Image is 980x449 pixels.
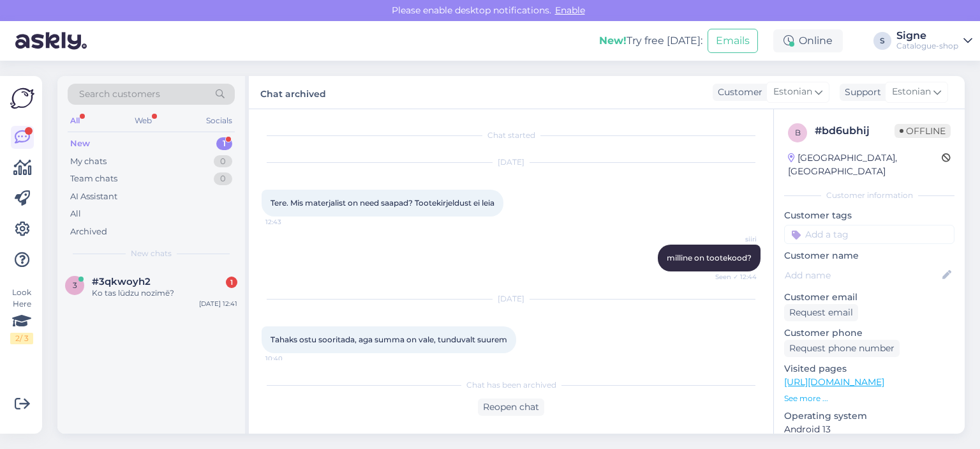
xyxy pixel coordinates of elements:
[896,31,958,41] div: Signe
[784,376,884,388] a: [URL][DOMAIN_NAME]
[199,299,237,308] div: [DATE] 12:41
[784,409,954,423] p: Operating system
[784,362,954,376] p: Visited pages
[895,124,951,138] span: Offline
[784,291,954,304] p: Customer email
[68,112,82,129] div: All
[70,225,107,238] div: Archived
[815,123,895,139] div: # bd6ubhij
[79,88,160,101] span: Search customers
[10,287,33,344] div: Look Here
[784,340,900,357] div: Request phone number
[599,33,702,49] div: Try free [DATE]:
[784,326,954,340] p: Customer phone
[873,32,891,50] div: S
[773,85,812,99] span: Estonian
[132,112,154,129] div: Web
[70,155,107,168] div: My chats
[466,379,556,391] span: Chat has been archived
[795,128,801,137] span: b
[262,293,761,305] div: [DATE]
[709,272,757,282] span: Seen ✓ 12:44
[265,217,313,227] span: 12:43
[667,253,752,263] span: milline on tootekood?
[840,86,881,99] div: Support
[92,287,237,299] div: Ko tas lūdzu nozīmē?
[262,156,761,168] div: [DATE]
[784,304,858,321] div: Request email
[773,29,843,52] div: Online
[599,34,627,47] b: New!
[10,333,33,344] div: 2 / 3
[478,399,544,416] div: Reopen chat
[784,190,954,201] div: Customer information
[892,85,931,99] span: Estonian
[214,155,232,168] div: 0
[226,277,237,288] div: 1
[70,172,117,185] div: Team chats
[784,393,954,404] p: See more ...
[131,248,172,259] span: New chats
[784,423,954,436] p: Android 13
[784,225,954,244] input: Add a tag
[262,130,761,141] div: Chat started
[92,276,151,287] span: #3qkwoyh2
[73,280,77,290] span: 3
[265,354,313,363] span: 10:40
[271,198,494,208] span: Tere. Mis materjalist on need saapad? Tootekirjeldust ei leia
[784,249,954,263] p: Customer name
[10,86,34,110] img: Askly Logo
[896,41,958,51] div: Catalogue-shop
[896,31,972,51] a: SigneCatalogue-shop
[785,268,940,282] input: Add name
[709,234,757,244] span: siiri
[216,137,232,150] div: 1
[271,335,507,344] span: Tahaks ostu sooritada, aga summa on vale, tunduvalt suurem
[708,29,758,53] button: Emails
[70,137,90,150] div: New
[788,151,942,178] div: [GEOGRAPHIC_DATA], [GEOGRAPHIC_DATA]
[70,208,81,220] div: All
[260,84,326,101] label: Chat archived
[713,86,762,99] div: Customer
[551,4,589,16] span: Enable
[70,190,117,203] div: AI Assistant
[204,112,235,129] div: Socials
[784,209,954,222] p: Customer tags
[214,172,232,185] div: 0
